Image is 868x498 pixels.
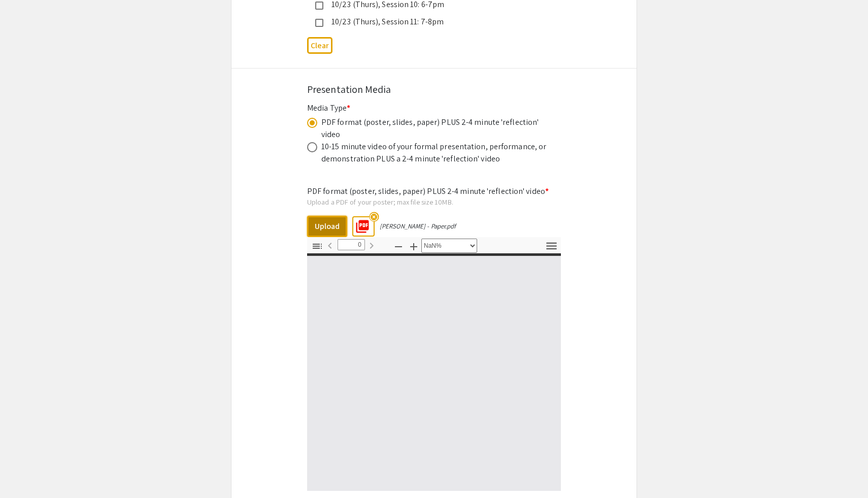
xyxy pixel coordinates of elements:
[321,238,339,252] button: Previous Page
[307,197,561,207] div: Upload a PDF of your poster; max file size 10MB.
[369,212,379,221] mat-icon: highlight_off
[363,238,380,252] button: Next Page
[307,103,350,113] mat-label: Media Type
[307,186,549,196] mat-label: PDF format (poster, slides, paper) PLUS 2-4 minute 'reflection' video
[543,239,560,253] button: Tools
[309,239,326,253] button: Toggle Sidebar
[390,239,407,253] button: Zoom Out
[321,141,550,165] div: 10-15 minute video of your formal presentation, performance, or demonstration PLUS a 2-4 minute '...
[405,239,422,253] button: Zoom In
[352,216,367,231] mat-icon: picture_as_pdf
[323,16,537,28] div: 10/23 (Thurs), Session 11: 7-8pm
[307,37,332,54] button: Clear
[307,216,347,237] button: Upload
[307,82,561,97] div: Presentation Media
[321,116,550,141] div: PDF format (poster, slides, paper) PLUS 2-4 minute 'reflection' video
[380,222,456,230] div: [PERSON_NAME] - Paper.pdf
[421,239,477,253] select: Zoom
[8,452,43,490] iframe: Chat
[338,239,365,250] input: Page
